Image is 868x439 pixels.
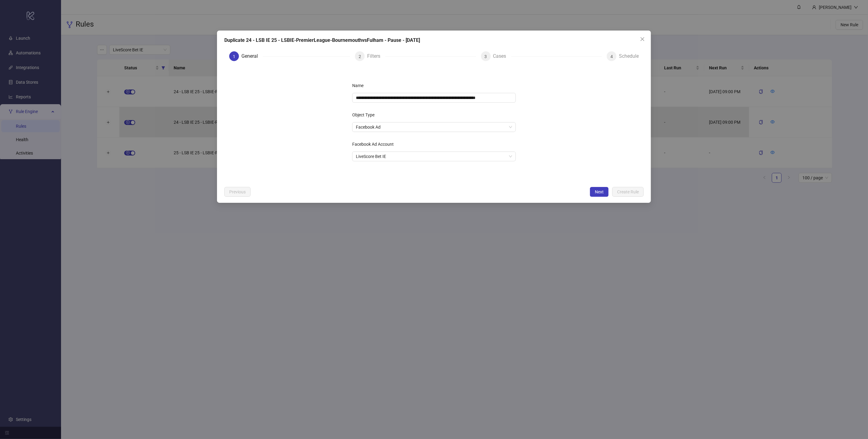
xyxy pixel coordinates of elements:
[352,93,516,103] input: Name
[367,51,385,61] div: Filters
[590,187,609,197] button: Next
[352,110,378,120] label: Object Type
[612,187,644,197] button: Create Rule
[595,189,604,194] span: Next
[485,54,487,59] span: 3
[619,51,639,61] div: Schedule
[352,139,398,149] label: Facebook Ad Account
[493,51,511,61] div: Cases
[224,187,251,197] button: Previous
[638,34,647,44] button: Close
[356,123,512,132] span: Facebook Ad
[359,54,361,59] span: 2
[233,54,235,59] span: 1
[224,37,644,44] div: Duplicate 24 - LSB IE 25 - LSBIE-PremierLeague-BournemouthvsFulham - Pause - [DATE]
[640,37,645,42] span: close
[241,51,263,61] div: General
[356,152,512,161] span: LiveScore Bet IE
[610,54,613,59] span: 4
[352,81,367,90] label: Name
